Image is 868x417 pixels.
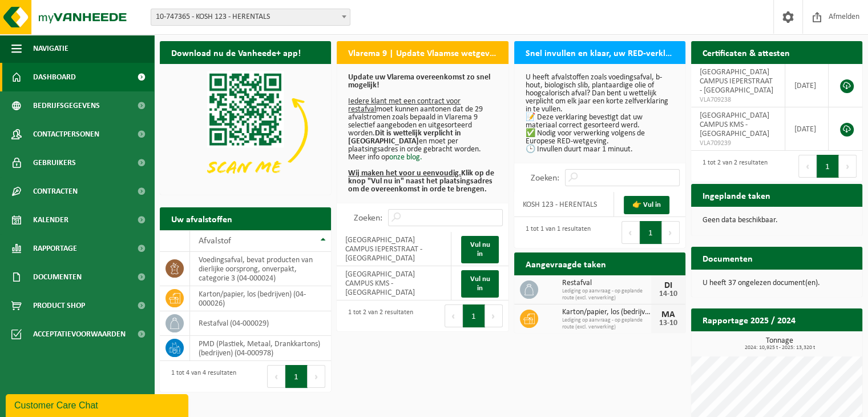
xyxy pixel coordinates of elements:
div: 1 tot 2 van 2 resultaten [342,303,413,328]
span: Rapportage [33,234,77,263]
h3: Tonnage [697,337,862,351]
h2: Aangevraagde taken [514,252,617,275]
button: Next [839,155,857,178]
span: VLA709239 [700,139,777,148]
span: Gebruikers [33,149,76,177]
span: Documenten [33,263,82,291]
button: 1 [463,304,485,327]
div: 1 tot 1 van 1 resultaten [520,220,591,245]
td: [DATE] [785,64,829,107]
h2: Snel invullen en klaar, uw RED-verklaring voor 2025 [514,41,685,63]
div: 13-10 [657,319,680,327]
button: Previous [445,304,463,327]
span: Navigatie [33,34,68,63]
button: 1 [285,365,308,388]
p: U heeft afvalstoffen zoals voedingsafval, b-hout, biologisch slib, plantaardige olie of hoogcalor... [526,74,674,154]
span: Bedrijfsgegevens [33,91,100,120]
h2: Vlarema 9 | Update Vlaamse wetgeving [337,41,508,63]
div: 1 tot 2 van 2 resultaten [697,154,768,179]
td: KOSH 123 - HERENTALS [514,192,614,217]
p: U heeft 37 ongelezen document(en). [703,279,851,287]
button: Previous [798,155,817,178]
td: [GEOGRAPHIC_DATA] CAMPUS IEPERSTRAAT - [GEOGRAPHIC_DATA] [337,232,451,266]
span: Lediging op aanvraag - op geplande route (excl. verwerking) [562,317,651,331]
b: Klik op de knop "Vul nu in" naast het plaatsingsadres om de overeenkomst in orde te brengen. [348,169,494,194]
span: VLA709238 [700,95,777,105]
td: [GEOGRAPHIC_DATA] CAMPUS KMS - [GEOGRAPHIC_DATA] [337,266,451,300]
span: Afvalstof [199,236,231,246]
label: Zoeken: [531,174,559,183]
button: 1 [817,155,839,178]
u: Wij maken het voor u eenvoudig. [348,169,461,178]
h2: Certificaten & attesten [691,41,801,63]
td: restafval (04-000029) [190,311,331,336]
span: Lediging op aanvraag - op geplande route (excl. verwerking) [562,288,651,302]
span: Kalender [33,206,68,234]
h2: Ingeplande taken [691,184,782,206]
span: Restafval [562,279,651,288]
h2: Uw afvalstoffen [160,207,244,230]
img: Download de VHEPlus App [160,64,331,193]
label: Zoeken: [354,214,382,223]
p: Geen data beschikbaar. [703,216,851,224]
h2: Documenten [691,247,764,269]
span: Acceptatievoorwaarden [33,320,126,348]
span: [GEOGRAPHIC_DATA] CAMPUS KMS - [GEOGRAPHIC_DATA] [700,111,769,138]
h2: Rapportage 2025 / 2024 [691,308,807,331]
a: Bekijk rapportage [777,331,861,354]
span: Product Shop [33,291,85,320]
span: [GEOGRAPHIC_DATA] CAMPUS IEPERSTRAAT - [GEOGRAPHIC_DATA] [700,68,773,95]
button: Next [662,221,680,244]
td: [DATE] [785,107,829,151]
p: moet kunnen aantonen dat de 29 afvalstromen zoals bepaald in Vlarema 9 selectief aangeboden en ui... [348,74,496,194]
button: Next [308,365,325,388]
a: Vul nu in [461,270,498,298]
span: Contactpersonen [33,120,99,149]
a: onze blog. [389,153,422,162]
button: Previous [267,365,285,388]
td: voedingsafval, bevat producten van dierlijke oorsprong, onverpakt, categorie 3 (04-000024) [190,252,331,286]
td: karton/papier, los (bedrijven) (04-000026) [190,286,331,311]
div: DI [657,281,680,290]
a: Vul nu in [461,236,498,263]
b: Update uw Vlarema overeenkomst zo snel mogelijk! [348,73,490,90]
h2: Download nu de Vanheede+ app! [160,41,312,63]
td: PMD (Plastiek, Metaal, Drankkartons) (bedrijven) (04-000978) [190,336,331,361]
u: Iedere klant met een contract voor restafval [348,97,461,114]
div: 1 tot 4 van 4 resultaten [165,364,236,389]
div: 14-10 [657,290,680,298]
span: 2024: 10,925 t - 2025: 13,320 t [697,345,862,351]
button: 1 [640,221,662,244]
span: 10-747365 - KOSH 123 - HERENTALS [151,9,350,26]
a: 👉 Vul in [624,196,669,214]
span: 10-747365 - KOSH 123 - HERENTALS [151,9,350,25]
div: MA [657,310,680,319]
span: Contracten [33,177,78,206]
button: Previous [621,221,640,244]
b: Dit is wettelijk verplicht in [GEOGRAPHIC_DATA] [348,129,461,146]
button: Next [485,304,503,327]
span: Karton/papier, los (bedrijven) [562,308,651,317]
span: Dashboard [33,63,76,91]
iframe: chat widget [6,392,191,417]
